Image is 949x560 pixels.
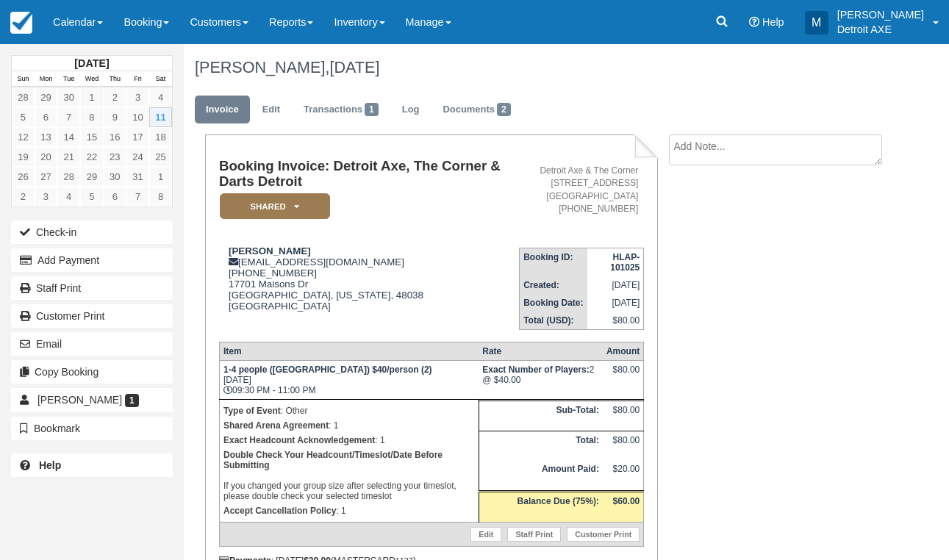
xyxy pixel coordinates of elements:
em: SHARED [220,193,330,219]
strong: HLAP-101025 [610,252,640,273]
th: Created: [520,276,587,294]
span: 1 [125,394,139,407]
th: Thu [104,71,126,87]
a: 1 [80,87,103,107]
a: SHARED [219,193,325,220]
th: Item [219,342,479,361]
a: 4 [57,187,80,207]
th: Mon [35,71,57,87]
td: 2 @ $40.00 [479,361,603,400]
a: 5 [80,187,103,207]
h1: [PERSON_NAME], [195,59,884,76]
div: M [805,11,828,35]
strong: Accept Cancellation Policy [223,506,336,516]
a: 8 [149,187,172,207]
a: 8 [80,107,103,127]
td: $20.00 [603,460,644,491]
img: checkfront-main-nav-mini-logo.png [10,12,32,34]
strong: 1-4 people ([GEOGRAPHIC_DATA]) $40/person (2) [223,365,432,375]
a: 30 [57,87,80,107]
a: 7 [57,107,80,127]
th: Booking ID: [520,248,587,276]
span: Help [762,16,784,28]
p: : 1 [223,503,475,518]
td: $80.00 [603,431,644,460]
th: Booking Date: [520,294,587,312]
th: Sub-Total: [479,401,603,431]
a: Transactions1 [293,96,390,124]
th: Amount [603,342,644,361]
p: : Other [223,403,475,418]
a: 31 [126,167,149,187]
a: 22 [80,147,103,167]
td: [DATE] [587,276,644,294]
th: Tue [57,71,80,87]
strong: $60.00 [613,496,640,506]
strong: [PERSON_NAME] [229,245,311,256]
a: 29 [35,87,57,107]
th: Total (USD): [520,312,587,330]
th: Amount Paid: [479,460,603,491]
div: [EMAIL_ADDRESS][DOMAIN_NAME] [PHONE_NUMBER] 17701 Maisons Dr [GEOGRAPHIC_DATA], [US_STATE], 48038... [219,245,519,330]
strong: [DATE] [74,57,109,69]
a: 13 [35,127,57,147]
a: Documents2 [431,96,521,124]
td: $80.00 [603,401,644,431]
span: [PERSON_NAME] [37,394,122,406]
a: 14 [57,127,80,147]
a: 19 [12,147,35,167]
strong: Type of Event [223,406,281,416]
a: 10 [126,107,149,127]
a: Edit [470,527,501,542]
button: Add Payment [11,248,173,272]
a: 28 [12,87,35,107]
th: Wed [80,71,103,87]
a: 12 [12,127,35,147]
a: 16 [104,127,126,147]
a: 3 [126,87,149,107]
span: [DATE] [329,58,379,76]
p: If you changed your group size after selecting your timeslot, please double check your selected t... [223,448,475,503]
a: Customer Print [567,527,640,542]
strong: Exact Number of Players [482,365,589,375]
a: Invoice [195,96,250,124]
th: Rate [479,342,603,361]
a: 3 [35,187,57,207]
a: 4 [149,87,172,107]
a: 23 [104,147,126,167]
div: $80.00 [606,365,640,387]
a: 28 [57,167,80,187]
p: : 1 [223,418,475,433]
th: Balance Due (75%): [479,491,603,523]
b: Double Check Your Headcount/Timeslot/Date Before Submitting [223,450,443,470]
a: 5 [12,107,35,127]
th: Sun [12,71,35,87]
a: 24 [126,147,149,167]
a: Help [11,453,173,477]
td: $80.00 [587,312,644,330]
a: 26 [12,167,35,187]
a: 9 [104,107,126,127]
a: 1 [149,167,172,187]
th: Sat [149,71,172,87]
a: 25 [149,147,172,167]
p: Detroit AXE [837,22,924,37]
b: Help [39,459,61,471]
strong: Shared Arena Agreement [223,420,329,431]
a: 27 [35,167,57,187]
a: 20 [35,147,57,167]
p: : 1 [223,433,475,448]
a: Log [391,96,431,124]
th: Fri [126,71,149,87]
a: [PERSON_NAME] 1 [11,388,173,412]
a: 6 [35,107,57,127]
a: 2 [104,87,126,107]
i: Help [749,17,759,27]
button: Bookmark [11,417,173,440]
a: 30 [104,167,126,187]
p: [PERSON_NAME] [837,7,924,22]
strong: Exact Headcount Acknowledgement [223,435,375,445]
a: 15 [80,127,103,147]
button: Email [11,332,173,356]
td: [DATE] [587,294,644,312]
